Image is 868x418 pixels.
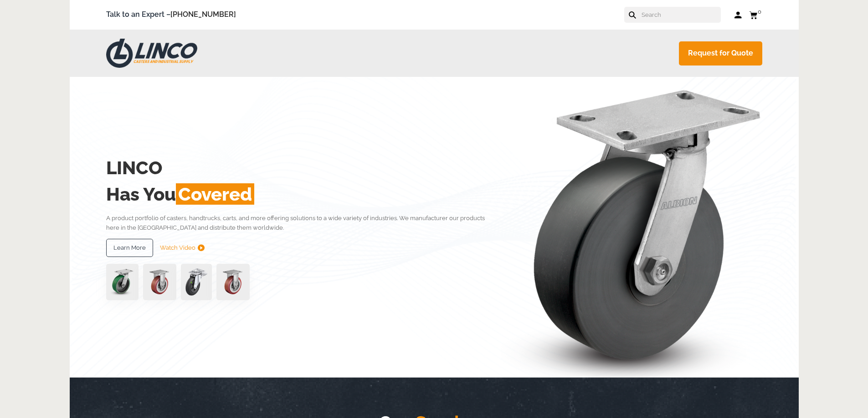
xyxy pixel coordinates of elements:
img: linco_caster [501,77,762,378]
img: LINCO CASTERS & INDUSTRIAL SUPPLY [106,39,197,68]
a: 0 [749,9,762,20]
input: Search [641,7,721,23]
a: Learn More [106,239,153,257]
span: Talk to an Expert – [106,9,236,21]
img: lvwpp200rst849959jpg-30522-removebg-preview-1.png [181,264,212,300]
span: 0 [758,8,761,15]
a: Log in [734,10,742,20]
img: subtract.png [198,244,205,251]
a: Watch Video [160,239,205,257]
img: capture-59611-removebg-preview-1.png [143,264,176,300]
span: Covered [176,183,254,205]
img: capture-59611-removebg-preview-1.png [216,264,250,300]
h2: Has You [106,181,498,207]
img: pn3orx8a-94725-1-1-.png [106,264,139,300]
h2: LINCO [106,155,498,181]
a: Request for Quote [679,41,762,65]
p: A product portfolio of casters, handtrucks, carts, and more offering solutions to a wide variety ... [106,213,498,233]
a: [PHONE_NUMBER] [170,10,236,19]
